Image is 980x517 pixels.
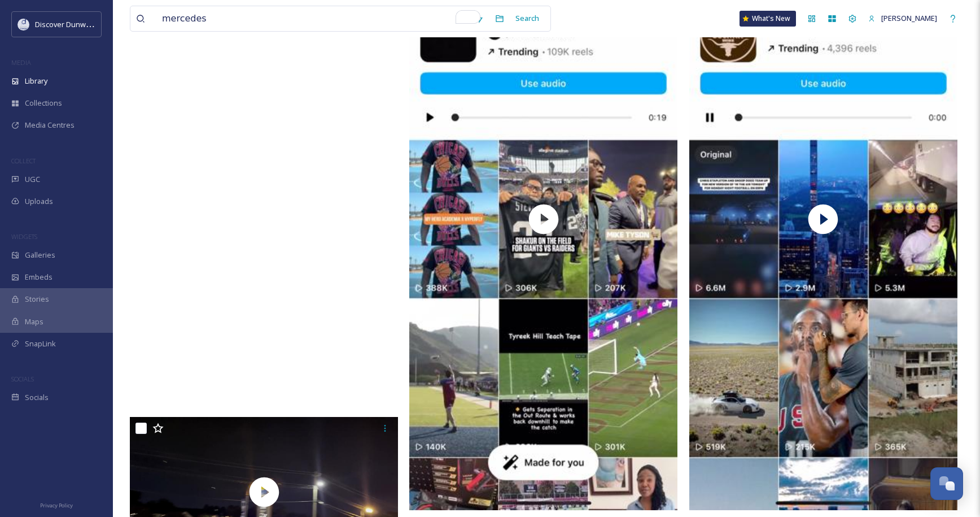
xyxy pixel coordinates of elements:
span: Library [25,76,47,86]
span: Maps [25,316,43,327]
span: Discover Dunwoody [35,19,103,29]
span: MEDIA [11,58,31,67]
span: Uploads [25,196,53,207]
span: COLLECT [11,157,36,165]
span: Privacy Policy [40,502,73,509]
input: To enrich screen reader interactions, please activate Accessibility in Grammarly extension settings [156,6,469,31]
div: Search [510,7,545,29]
button: Open Chat [930,467,963,500]
a: Privacy Policy [40,498,73,511]
img: 696246f7-25b9-4a35-beec-0db6f57a4831.png [18,19,29,30]
span: Galleries [25,250,55,260]
span: Embeds [25,272,53,283]
a: What's New [740,11,796,27]
span: Media Centres [25,120,75,131]
span: Stories [25,294,49,305]
span: Collections [25,98,62,108]
span: UGC [25,174,40,185]
span: SnapLink [25,338,56,349]
a: [PERSON_NAME] [863,7,943,29]
span: [PERSON_NAME] [881,13,937,23]
span: SOCIALS [11,375,34,383]
span: Socials [25,392,49,403]
span: WIDGETS [11,232,37,241]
